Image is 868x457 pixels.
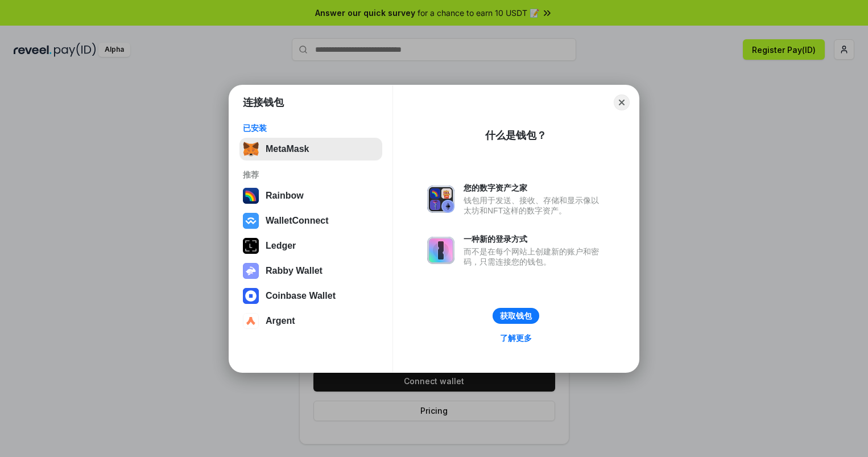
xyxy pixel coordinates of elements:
div: 钱包用于发送、接收、存储和显示像以太坊和NFT这样的数字资产。 [464,195,605,216]
img: svg+xml,%3Csvg%20xmlns%3D%22http%3A%2F%2Fwww.w3.org%2F2000%2Fsvg%22%20fill%3D%22none%22%20viewBox... [427,186,454,213]
img: svg+xml,%3Csvg%20xmlns%3D%22http%3A%2F%2Fwww.w3.org%2F2000%2Fsvg%22%20fill%3D%22none%22%20viewBox... [427,237,454,264]
div: 一种新的登录方式 [464,234,605,244]
button: Coinbase Wallet [239,285,382,307]
h1: 连接钱包 [243,96,284,109]
div: Rainbow [266,191,304,201]
button: Rabby Wallet [239,260,382,282]
div: 而不是在每个网站上创建新的账户和密码，只需连接您的钱包。 [464,246,605,267]
div: 推荐 [243,170,379,180]
button: 获取钱包 [493,308,539,324]
button: Rainbow [239,184,382,207]
img: svg+xml,%3Csvg%20width%3D%2228%22%20height%3D%2228%22%20viewBox%3D%220%200%2028%2028%22%20fill%3D... [243,313,259,329]
div: MetaMask [266,144,309,154]
div: WalletConnect [266,216,329,226]
img: svg+xml,%3Csvg%20xmlns%3D%22http%3A%2F%2Fwww.w3.org%2F2000%2Fsvg%22%20fill%3D%22none%22%20viewBox... [243,263,259,279]
div: Rabby Wallet [266,266,323,276]
img: svg+xml,%3Csvg%20width%3D%2228%22%20height%3D%2228%22%20viewBox%3D%220%200%2028%2028%22%20fill%3D... [243,288,259,304]
div: Ledger [266,241,296,251]
div: Argent [266,316,295,326]
img: svg+xml,%3Csvg%20width%3D%2228%22%20height%3D%2228%22%20viewBox%3D%220%200%2028%2028%22%20fill%3D... [243,213,259,229]
div: 了解更多 [500,333,532,343]
div: 已安装 [243,123,379,133]
a: 了解更多 [493,331,539,345]
button: MetaMask [239,138,382,160]
button: Close [614,94,630,110]
img: svg+xml,%3Csvg%20width%3D%22120%22%20height%3D%22120%22%20viewBox%3D%220%200%20120%20120%22%20fil... [243,188,259,204]
div: Coinbase Wallet [266,291,336,301]
button: WalletConnect [239,209,382,232]
button: Ledger [239,234,382,257]
div: 什么是钱包？ [485,129,547,142]
button: Argent [239,310,382,332]
img: svg+xml,%3Csvg%20xmlns%3D%22http%3A%2F%2Fwww.w3.org%2F2000%2Fsvg%22%20width%3D%2228%22%20height%3... [243,238,259,254]
div: 获取钱包 [500,311,532,321]
img: svg+xml,%3Csvg%20fill%3D%22none%22%20height%3D%2233%22%20viewBox%3D%220%200%2035%2033%22%20width%... [243,141,259,157]
div: 您的数字资产之家 [464,183,605,193]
